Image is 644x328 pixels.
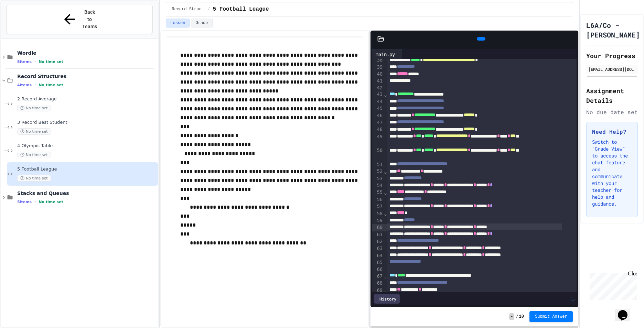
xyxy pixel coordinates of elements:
[372,266,384,273] div: 66
[586,86,638,105] h2: Assignment Details
[172,7,205,12] span: Record Structures
[39,200,63,204] span: No time set
[535,314,567,319] span: Submit Answer
[586,108,638,116] div: No due date set
[82,9,98,30] span: Back to Teams
[384,190,387,195] span: Fold line
[372,168,384,175] div: 52
[372,105,384,112] div: 45
[372,196,384,203] div: 56
[17,50,157,56] span: Wordle
[17,128,51,135] span: No time set
[17,73,157,79] span: Record Structures
[372,161,384,168] div: 51
[372,245,384,252] div: 63
[372,91,384,98] div: 43
[372,71,384,78] div: 40
[372,126,384,133] div: 48
[516,314,518,319] span: /
[372,49,402,59] div: main.py
[372,252,384,259] div: 64
[384,273,387,279] span: Fold line
[372,147,384,161] div: 50
[34,199,36,205] span: •
[586,20,640,40] h1: L6A/Co - [PERSON_NAME]
[529,311,573,322] button: Submit Answer
[372,112,384,119] div: 46
[17,96,157,102] span: 2 Record Average
[615,300,637,321] iframe: chat widget
[17,59,32,64] span: 5 items
[372,287,384,294] div: 69
[372,51,398,58] div: main.py
[372,119,384,126] div: 47
[39,83,63,87] span: No time set
[374,294,400,304] div: History
[372,98,384,105] div: 44
[372,57,384,64] div: 38
[207,7,210,12] span: /
[6,5,153,34] button: Back to Teams
[384,211,387,216] span: Fold line
[372,231,384,238] div: 61
[191,19,212,28] button: Grade
[372,238,384,245] div: 62
[372,210,384,217] div: 58
[372,64,384,71] div: 39
[17,200,32,204] span: 5 items
[166,19,190,28] button: Lesson
[372,182,384,189] div: 54
[372,273,384,280] div: 67
[17,175,51,182] span: No time set
[17,143,157,149] span: 4 Olympic Table
[592,128,632,136] h3: Need Help?
[372,203,384,210] div: 57
[372,259,384,266] div: 65
[372,133,384,147] div: 49
[372,78,384,85] div: 41
[372,175,384,182] div: 53
[372,189,384,196] div: 55
[384,169,387,174] span: Fold line
[17,83,32,87] span: 4 items
[372,85,384,91] div: 42
[17,105,51,111] span: No time set
[17,190,157,196] span: Stacks and Queues
[372,224,384,231] div: 60
[384,287,387,293] span: Fold line
[17,152,51,158] span: No time set
[213,5,269,13] span: 5 Football League
[586,51,638,61] h2: Your Progress
[372,217,384,224] div: 59
[3,3,47,44] div: Chat with us now!Close
[34,82,36,88] span: •
[17,120,157,125] span: 3 Record Best Student
[384,92,387,97] span: Fold line
[34,59,36,64] span: •
[372,280,384,287] div: 68
[39,59,63,64] span: No time set
[587,271,637,300] iframe: chat widget
[592,139,632,207] p: Switch to "Grade View" to access the chat feature and communicate with your teacher for help and ...
[509,313,514,320] span: -
[519,314,524,319] span: 10
[17,166,157,172] span: 5 Football League
[588,66,636,72] div: [EMAIL_ADDRESS][DOMAIN_NAME]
